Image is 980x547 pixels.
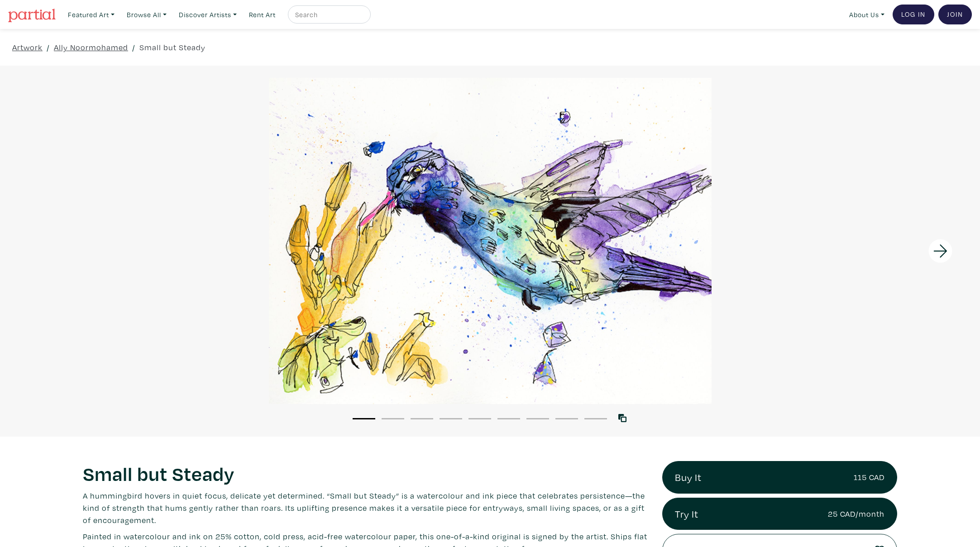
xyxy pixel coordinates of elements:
button: 6 of 9 [497,418,520,419]
span: / [47,41,50,53]
input: Search [294,9,362,20]
span: / [132,41,135,53]
button: 5 of 9 [468,418,491,419]
button: 7 of 9 [526,418,549,419]
a: Artwork [12,41,43,53]
button: 2 of 9 [382,418,404,419]
a: Ally Noormohamed [54,41,128,53]
a: Buy It115 CAD [662,461,897,494]
a: Rent Art [245,5,280,24]
small: 25 CAD/month [828,508,884,520]
small: 115 CAD [854,471,884,483]
a: Browse All [123,5,171,24]
a: About Us [845,5,889,24]
a: Log In [893,5,934,24]
button: 1 of 9 [353,418,375,419]
button: 3 of 9 [411,418,433,419]
button: 8 of 9 [555,418,578,419]
a: Featured Art [64,5,119,24]
h1: Small but Steady [83,461,649,485]
button: 9 of 9 [584,418,607,419]
a: Discover Artists [175,5,241,24]
button: 4 of 9 [440,418,462,419]
a: Join [938,5,972,24]
a: Try It25 CAD/month [662,498,897,530]
a: Small but Steady [139,41,206,53]
p: A hummingbird hovers in quiet focus, delicate yet determined. “Small but Steady” is a watercolour... [83,490,649,526]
